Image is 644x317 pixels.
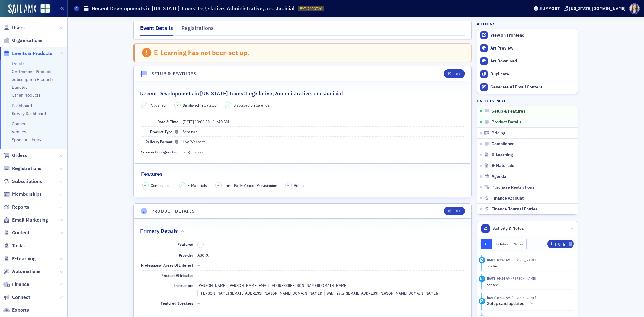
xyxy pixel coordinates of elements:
[487,276,511,280] time: 10/3/2025 09:26 AM
[477,68,578,81] button: Duplicate
[12,77,54,82] a: Subscription Products
[12,69,53,74] a: On-Demand Products
[12,178,42,185] span: Subscriptions
[141,263,193,267] span: Professional Areas Of Interest
[197,263,200,267] span: —
[161,273,193,278] span: Product Attributes
[197,301,200,306] span: —
[490,59,575,64] div: Art Download
[12,294,30,301] span: Connect
[12,61,25,66] a: Events
[174,283,193,288] span: Instructors
[183,119,229,124] span: –
[477,42,578,55] a: Art Preview
[12,165,41,172] span: Registrations
[3,281,29,288] a: Finance
[183,129,197,134] span: Seminar
[492,207,538,212] span: Finance Journal Entries
[140,24,173,36] div: Event Details
[487,300,536,307] button: Setup card updated
[157,119,178,124] span: Date & Time
[8,4,36,14] img: SailAMX
[484,263,570,269] div: updated
[484,282,570,287] div: updated
[151,183,171,188] span: Compliance
[444,207,465,215] button: Edit
[183,119,194,124] span: [DATE]
[183,149,207,154] span: Single Session
[490,85,575,90] div: Generate AI Email Content
[487,301,524,306] h5: Setup card updated
[195,119,211,124] time: 10:00 AM
[511,296,536,300] span: Sarah Lowery
[3,268,40,275] a: Automations
[492,109,525,114] span: Setup & Features
[12,281,29,288] span: Finance
[492,120,522,125] span: Product Details
[444,69,465,78] button: Edit
[3,255,36,262] a: E-Learning
[287,183,289,187] span: –
[487,258,511,262] time: 10/3/2025 09:26 AM
[294,183,306,188] span: Budget
[492,152,513,158] span: E-Learning
[3,307,29,313] a: Exports
[183,102,216,108] span: Displayed in Catalog
[3,229,30,236] a: Content
[3,191,42,197] a: Memberships
[12,85,27,90] a: Bundles
[3,204,29,210] a: Reports
[569,6,626,11] div: [US_STATE][DOMAIN_NAME]
[487,296,511,300] time: 10/3/2025 09:26 AM
[197,283,349,288] div: [PERSON_NAME] ([PERSON_NAME][EMAIL_ADDRESS][PERSON_NAME][DOMAIN_NAME])
[140,90,343,98] h2: Recent Developments in [US_STATE] Taxes: Legislative, Administrative, and Judicial
[217,183,219,187] span: –
[479,276,485,282] div: Update
[12,204,29,210] span: Reports
[3,37,43,44] a: Organizations
[12,191,42,197] span: Memberships
[300,6,322,11] span: EVT-7650726
[12,229,30,236] span: Content
[477,29,578,42] a: View on Frontend
[12,268,40,275] span: Automations
[12,152,27,159] span: Orders
[3,178,42,185] a: Subscriptions
[479,257,485,263] div: Update
[12,129,26,134] a: Venues
[453,72,460,75] div: Edit
[477,81,578,94] button: Generate AI Email Content
[629,3,640,14] span: Profile
[40,4,50,13] img: SailAMX
[324,290,438,296] div: Will Thistle ([EMAIL_ADDRESS][PERSON_NAME][DOMAIN_NAME])
[539,6,560,11] div: Support
[3,165,41,172] a: Registrations
[564,6,628,11] button: [US_STATE][DOMAIN_NAME]
[477,98,578,104] h4: On this page
[145,139,178,144] span: Delivery Format
[3,294,30,301] a: Connect
[197,273,200,278] span: —
[511,258,536,262] span: Sarah Lowery
[151,71,197,77] h4: Setup & Features
[141,149,178,154] span: Session Configuration
[150,129,178,134] span: Product Type
[151,208,195,214] h4: Product Details
[12,103,32,108] a: Dashboard
[12,24,25,31] span: Users
[3,24,25,31] a: Users
[492,174,506,179] span: Agenda
[178,242,193,247] span: Featured
[183,139,205,144] span: Live Webcast
[453,210,460,213] div: Edit
[479,298,485,304] div: Activity
[200,243,202,247] span: –
[492,141,514,147] span: Compliance
[197,253,209,258] span: ASCPA
[511,239,527,249] button: Notes
[555,243,565,246] div: Note
[140,227,178,235] h2: Primary Details
[92,5,295,12] h1: Recent Developments in [US_STATE] Taxes: Legislative, Administrative, and Judicial
[197,290,322,296] div: [PERSON_NAME] ([EMAIL_ADDRESS][PERSON_NAME][DOMAIN_NAME])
